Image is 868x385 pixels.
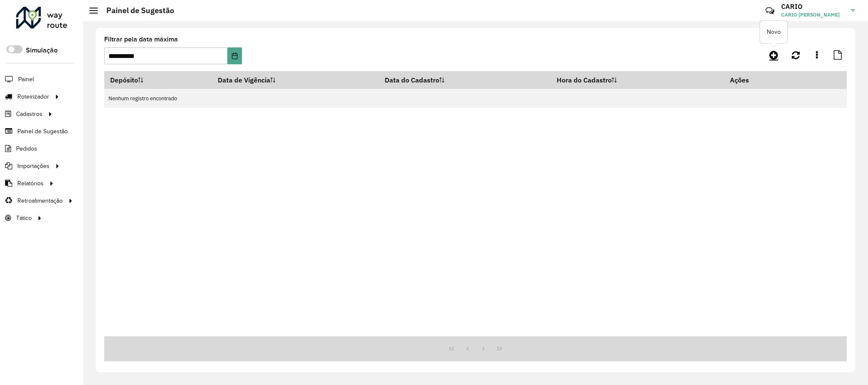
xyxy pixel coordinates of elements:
button: Choose Date [227,47,242,64]
th: Data do Cadastro [379,71,551,89]
span: Pedidos [16,144,37,153]
span: Painel de Sugestão [17,127,68,136]
span: Tático [16,214,32,223]
label: Filtrar pela data máxima [104,34,178,44]
th: Depósito [104,71,212,89]
span: CARIO [PERSON_NAME] [781,11,845,19]
td: Nenhum registro encontrado [104,89,847,108]
span: Importações [17,162,50,170]
h3: CARIO [781,3,845,11]
span: Retroalimentação [17,196,63,205]
span: Relatórios [17,179,44,188]
th: Data de Vigência [212,71,379,89]
span: Painel [18,75,34,84]
th: Hora do Cadastro [551,71,724,89]
div: Novo [760,21,788,43]
label: Simulação [26,45,58,55]
a: Contato Rápido [761,2,779,20]
th: Ações [724,71,775,89]
span: Roteirizador [17,92,49,101]
h2: Painel de Sugestão [98,6,174,15]
span: Cadastros [16,110,42,118]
